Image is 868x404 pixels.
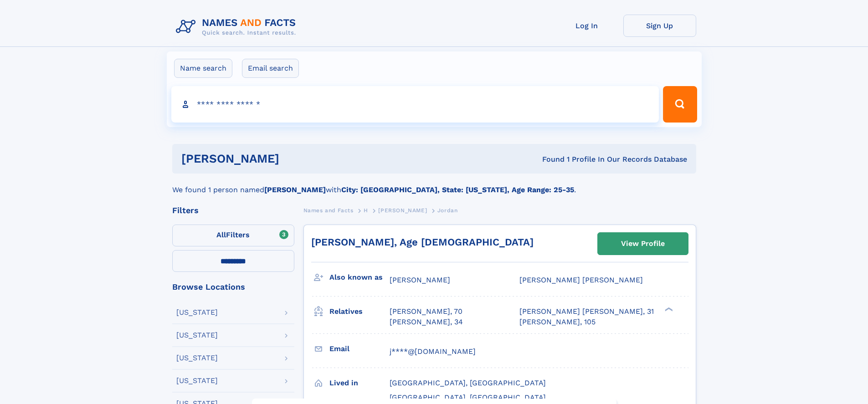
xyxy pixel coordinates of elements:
div: [US_STATE] [176,332,218,339]
div: [US_STATE] [176,354,218,362]
a: H [364,205,368,216]
label: Filters [172,225,294,246]
a: [PERSON_NAME] [378,205,427,216]
a: [PERSON_NAME], Age [DEMOGRAPHIC_DATA] [311,236,534,248]
h3: Lived in [329,375,390,391]
b: City: [GEOGRAPHIC_DATA], State: [US_STATE], Age Range: 25-35 [341,185,574,194]
h3: Also known as [329,270,390,285]
h1: [PERSON_NAME] [181,153,411,164]
input: search input [171,86,659,123]
a: [PERSON_NAME] [PERSON_NAME], 31 [519,307,654,317]
img: Logo Names and Facts [172,15,303,39]
div: ❯ [663,307,673,312]
a: [PERSON_NAME], 34 [390,317,463,327]
label: Email search [242,59,299,78]
h3: Email [329,341,390,357]
span: [PERSON_NAME] [390,276,450,284]
span: H [364,207,368,214]
div: [US_STATE] [176,309,218,316]
b: [PERSON_NAME] [264,185,326,194]
span: [PERSON_NAME] [PERSON_NAME] [519,276,643,284]
div: Browse Locations [172,283,294,291]
span: Jordan [437,207,458,214]
div: We found 1 person named with . [172,174,696,195]
div: Found 1 Profile In Our Records Database [411,154,687,164]
span: All [216,230,226,239]
label: Name search [174,59,232,78]
a: [PERSON_NAME], 105 [519,317,596,327]
span: [GEOGRAPHIC_DATA], [GEOGRAPHIC_DATA] [390,378,546,387]
span: [GEOGRAPHIC_DATA], [GEOGRAPHIC_DATA] [390,393,546,402]
div: Filters [172,206,294,215]
div: [US_STATE] [176,377,218,384]
a: Sign Up [623,15,696,37]
a: View Profile [598,233,688,255]
div: View Profile [621,233,665,254]
a: Log In [550,15,623,37]
button: Search Button [663,86,697,123]
a: Names and Facts [303,205,354,216]
a: [PERSON_NAME], 70 [390,307,462,317]
h3: Relatives [329,304,390,319]
span: [PERSON_NAME] [378,207,427,214]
